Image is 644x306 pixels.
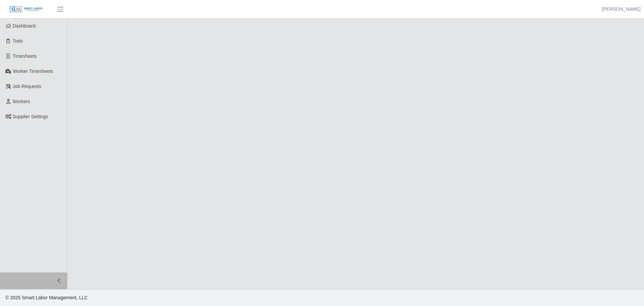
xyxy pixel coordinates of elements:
[9,6,43,13] img: SLM Logo
[13,23,36,29] span: Dashboard
[13,84,42,89] span: Job Requests
[13,114,48,119] span: Supplier Settings
[13,38,23,44] span: Todo
[13,53,37,59] span: Timesheets
[602,6,641,13] a: [PERSON_NAME]
[13,69,53,74] span: Worker Timesheets
[5,295,88,300] span: © 2025 Smart Labor Management, LLC
[13,99,30,104] span: Workers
